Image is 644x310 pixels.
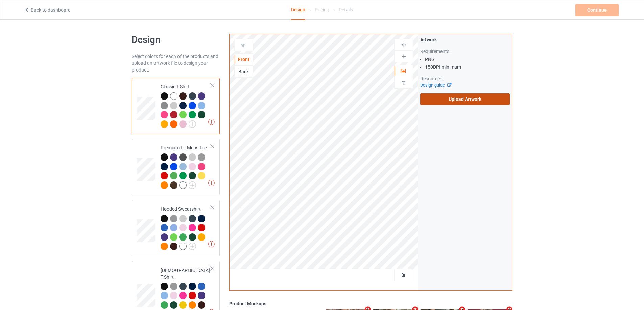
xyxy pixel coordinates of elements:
[132,200,220,256] div: Hooded Sweatshirt
[420,83,451,88] a: Design guide
[420,75,510,82] div: Resources
[189,181,196,189] img: svg+xml;base64,PD94bWwgdmVyc2lvbj0iMS4wIiBlbmNvZGluZz0iVVRGLTgiPz4KPHN2ZyB3aWR0aD0iMjJweCIgaGVpZ2...
[315,0,329,19] div: Pricing
[420,93,510,105] label: Upload Artwork
[291,0,305,20] div: Design
[161,83,211,127] div: Classic T-Shirt
[425,56,510,63] li: PNG
[339,0,353,19] div: Details
[24,7,71,13] a: Back to dashboard
[229,300,512,307] div: Product Mockups
[235,68,253,75] div: Back
[132,139,220,195] div: Premium Fit Mens Tee
[198,153,205,161] img: heather_texture.png
[161,144,211,188] div: Premium Fit Mens Tee
[132,34,220,46] h1: Design
[161,206,211,250] div: Hooded Sweatshirt
[208,180,215,186] img: exclamation icon
[132,53,220,73] div: Select colors for each of the products and upload an artwork file to design your product.
[401,53,407,60] img: svg%3E%0A
[235,56,253,63] div: Front
[189,120,196,128] img: svg+xml;base64,PD94bWwgdmVyc2lvbj0iMS4wIiBlbmNvZGluZz0iVVRGLTgiPz4KPHN2ZyB3aWR0aD0iMjJweCIgaGVpZ2...
[401,41,407,48] img: svg%3E%0A
[420,36,510,43] div: Artwork
[161,102,168,109] img: heather_texture.png
[208,119,215,125] img: exclamation icon
[189,243,196,250] img: svg+xml;base64,PD94bWwgdmVyc2lvbj0iMS4wIiBlbmNvZGluZz0iVVRGLTgiPz4KPHN2ZyB3aWR0aD0iMjJweCIgaGVpZ2...
[420,48,510,55] div: Requirements
[425,64,510,71] li: 150 DPI minimum
[132,78,220,134] div: Classic T-Shirt
[401,80,407,86] img: svg%3E%0A
[208,241,215,247] img: exclamation icon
